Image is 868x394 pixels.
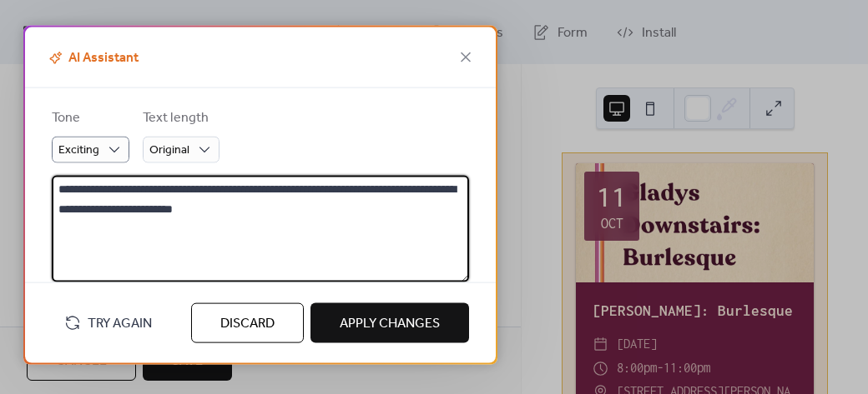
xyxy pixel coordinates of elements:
div: Tone [52,108,126,128]
div: Text length [143,108,216,128]
span: Try Again [88,314,152,334]
button: Apply Changes [310,303,469,343]
span: Exciting [58,139,99,162]
span: Apply Changes [340,314,440,334]
span: Discard [220,314,275,334]
span: Original [149,139,189,162]
button: Discard [191,303,304,343]
span: AI Assistant [45,48,139,68]
button: Try Again [52,308,164,338]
